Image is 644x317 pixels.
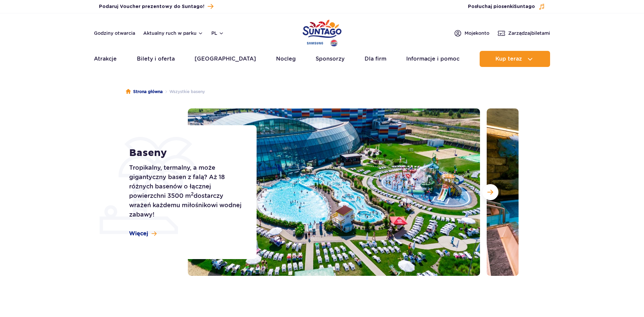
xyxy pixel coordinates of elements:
span: Suntago [514,4,535,9]
p: Tropikalny, termalny, a może gigantyczny basen z falą? Aż 18 różnych basenów o łącznej powierzchn... [129,163,241,219]
button: Kup teraz [480,51,550,67]
li: Wszystkie baseny [163,88,205,95]
span: Podaruj Voucher prezentowy do Suntago! [99,3,204,10]
span: Posłuchaj piosenki [468,3,535,10]
span: Zarządzaj biletami [508,30,550,36]
a: Mojekonto [454,29,489,37]
a: Strona główna [126,88,163,95]
sup: 2 [191,191,194,196]
h1: Baseny [129,147,241,159]
a: Park of Poland [303,17,341,48]
a: Sponsorzy [316,51,344,67]
a: Więcej [129,230,157,237]
button: Posłuchaj piosenkiSuntago [468,3,545,10]
img: Zewnętrzna część Suntago z basenami i zjeżdżalniami, otoczona leżakami i zielenią [188,108,480,276]
a: Bilety i oferta [137,51,175,67]
a: Zarządzajbiletami [497,29,550,37]
a: [GEOGRAPHIC_DATA] [195,51,256,67]
span: Kup teraz [495,56,522,62]
a: Dla firm [365,51,386,67]
button: Następny slajd [482,184,498,200]
button: Aktualny ruch w parku [143,30,203,36]
a: Informacje i pomoc [406,51,460,67]
button: pl [211,30,224,36]
span: Moje konto [465,30,489,36]
a: Atrakcje [94,51,117,67]
a: Podaruj Voucher prezentowy do Suntago! [99,2,213,11]
a: Nocleg [276,51,296,67]
a: Godziny otwarcia [94,30,135,36]
span: Więcej [129,230,148,237]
